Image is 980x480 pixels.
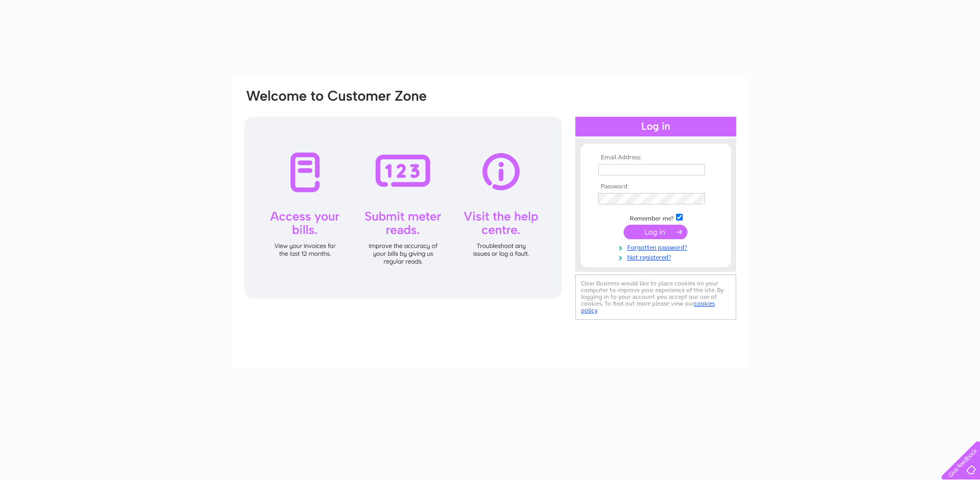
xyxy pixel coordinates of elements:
[598,242,716,252] a: Forgotten password?
[596,154,716,161] th: Email Address:
[596,212,716,223] td: Remember me?
[581,300,715,314] a: cookies policy
[598,252,716,262] a: Not registered?
[624,225,687,239] input: Submit
[596,183,716,190] th: Password:
[575,275,736,320] div: Clear Business would like to place cookies on your computer to improve your experience of the sit...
